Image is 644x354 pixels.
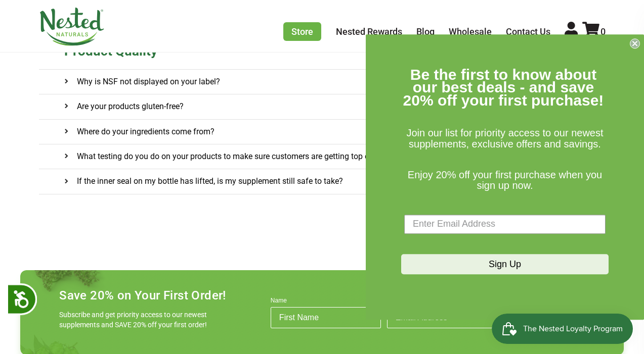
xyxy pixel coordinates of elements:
[64,120,214,144] h4: Where do your ingredients come from?
[59,310,211,330] p: Subscribe and get priority access to our newest supplements and SAVE 20% off your first order!
[64,144,606,169] a: What testing do you do on your products to make sure customers are getting top quality products?
[406,128,603,150] span: Join our list for priority access to our newest supplements, exclusive offers and savings.
[366,34,644,320] div: FLYOUT Form
[416,26,435,37] a: Blog
[336,26,402,37] a: Nested Rewards
[64,70,606,94] a: Why is NSF not displayed on your label?
[449,26,492,37] a: Wholesale
[64,70,220,94] h4: Why is NSF not displayed on your label?
[64,120,606,144] a: Where do your ingredients come from?
[271,307,381,328] input: First Name
[401,254,609,274] button: Sign Up
[271,297,381,307] label: Name
[64,144,426,169] h4: What testing do you do on your products to make sure customers are getting top quality products?
[582,26,606,37] a: 0
[600,26,606,37] span: 0
[404,215,606,234] input: Enter Email Address
[64,169,343,193] h4: If the inner seal on my bottle has lifted, is my supplement still safe to take?
[630,38,640,48] button: Close dialog
[408,169,602,191] span: Enjoy 20% off your first purchase when you sign up now.
[59,288,226,302] h4: Save 20% on Your First Order!
[39,8,105,46] img: Nested Naturals
[283,22,321,41] a: Store
[64,94,184,119] h4: Are your products gluten-free?
[64,169,606,193] a: If the inner seal on my bottle has lifted, is my supplement still safe to take?
[403,66,604,109] span: Be the first to know about our best deals - and save 20% off your first purchase!
[64,94,606,119] a: Are your products gluten-free?
[506,26,550,37] a: Contact Us
[492,314,634,344] iframe: Button to open loyalty program pop-up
